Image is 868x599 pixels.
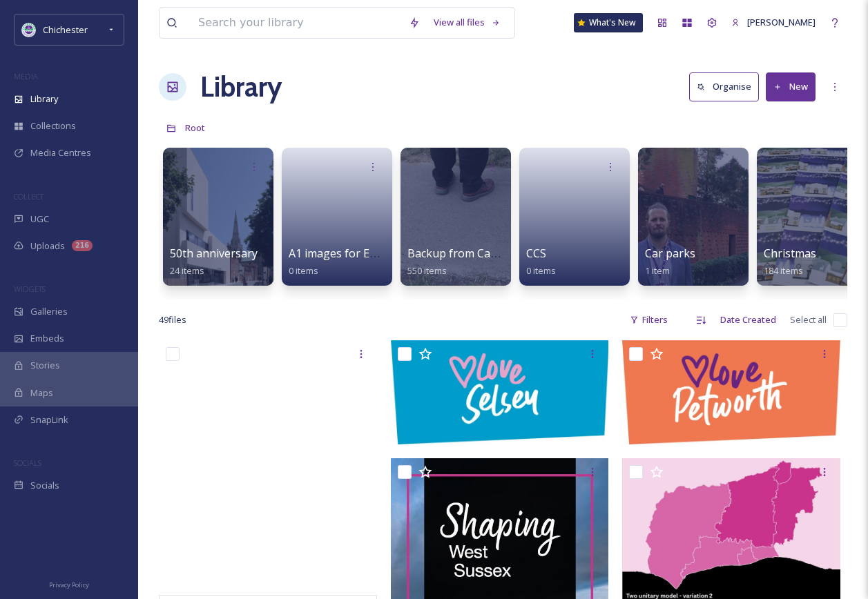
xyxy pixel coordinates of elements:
[526,247,556,277] a: CCS0 items
[289,247,413,277] a: A1 images for EPH walls0 items
[30,213,49,226] span: UGC
[574,13,643,32] a: What's New
[30,305,68,318] span: Galleries
[407,247,517,277] a: Backup from Camera550 items
[289,246,413,261] span: A1 images for EPH walls
[766,72,816,101] button: New
[689,72,759,101] button: Organise
[645,264,670,277] span: 1 item
[645,246,695,261] span: Car parks
[764,247,816,277] a: Christmas184 items
[14,284,46,294] span: WIDGETS
[391,340,609,444] img: LoveSelsey-RGB.jpg
[289,264,318,277] span: 0 items
[185,119,205,136] a: Root
[30,479,59,492] span: Socials
[764,246,816,261] span: Christmas
[689,72,766,101] a: Organise
[49,580,89,589] span: Privacy Policy
[22,23,36,37] img: Logo_of_Chichester_District_Council.png
[30,146,91,159] span: Media Centres
[30,386,53,400] span: Maps
[30,359,60,372] span: Stories
[427,9,508,36] a: View all files
[526,264,556,277] span: 0 items
[724,9,822,36] a: [PERSON_NAME]
[14,191,44,202] span: COLLECT
[407,246,517,261] span: Backup from Camera
[30,413,68,426] span: SnapLink
[764,264,803,277] span: 184 items
[72,240,93,251] div: 216
[30,332,64,345] span: Embeds
[713,306,783,333] div: Date Created
[623,306,675,333] div: Filters
[14,71,38,81] span: MEDIA
[159,313,186,326] span: 49 file s
[185,121,205,134] span: Root
[790,313,827,326] span: Select all
[407,264,447,277] span: 550 items
[645,247,695,277] a: Car parks1 item
[170,264,204,277] span: 24 items
[170,247,258,277] a: 50th anniversary24 items
[30,239,65,253] span: Uploads
[30,119,76,132] span: Collections
[14,458,41,468] span: SOCIALS
[200,66,282,108] a: Library
[747,16,816,28] span: [PERSON_NAME]
[43,23,88,36] span: Chichester
[526,246,546,261] span: CCS
[191,8,402,38] input: Search your library
[622,340,840,444] img: LovePetworth-RGB.jpg
[49,576,89,592] a: Privacy Policy
[170,246,258,261] span: 50th anniversary
[30,92,58,106] span: Library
